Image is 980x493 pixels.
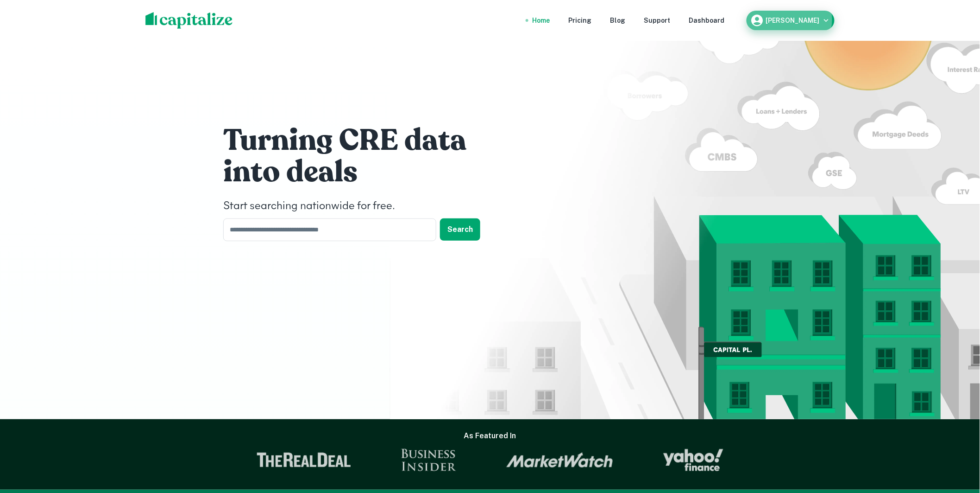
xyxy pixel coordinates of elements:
[568,15,591,26] a: Pricing
[440,218,480,241] button: Search
[766,17,820,24] h6: [PERSON_NAME]
[747,11,835,30] button: [PERSON_NAME]
[644,15,670,26] a: Support
[223,198,501,215] h4: Start searching nationwide for free.
[145,12,233,29] img: capitalize-logo.png
[689,15,724,26] a: Dashboard
[223,122,501,159] h1: Turning CRE data
[532,15,550,26] a: Home
[934,419,980,463] iframe: Chat Widget
[257,453,351,467] img: The Real Deal
[401,449,457,471] img: Business Insider
[223,154,501,191] h1: into deals
[663,449,723,471] img: Yahoo Finance
[610,15,625,26] a: Blog
[464,430,516,442] h6: As Featured In
[506,452,613,468] img: Market Watch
